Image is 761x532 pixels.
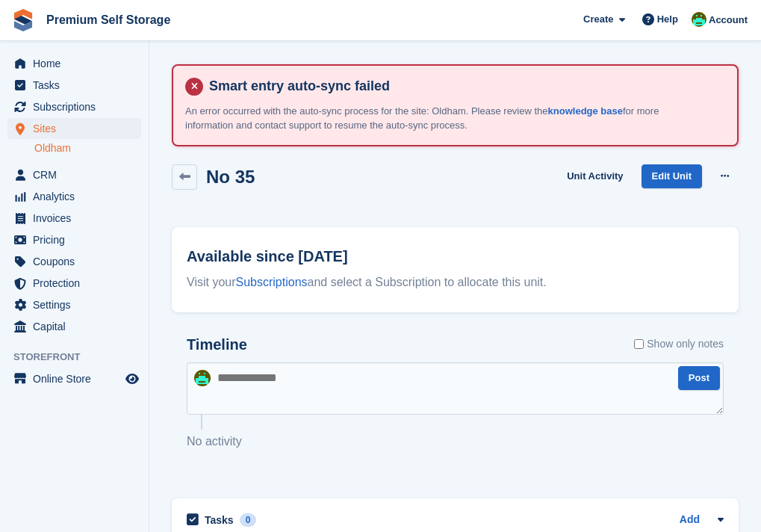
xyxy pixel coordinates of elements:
[33,208,122,229] span: Invoices
[33,316,122,337] span: Capital
[12,9,34,31] img: stora-icon-8386f47178a22dfd0bd8f6a31ec36ba5ce8667c1dd55bd0f319d3a0aa187defe.svg
[642,164,702,189] a: Edit Unit
[33,229,122,250] span: Pricing
[7,229,141,250] a: menu
[33,53,122,74] span: Home
[187,336,247,353] h2: Timeline
[236,276,308,288] a: Subscriptions
[206,167,255,187] h2: No 35
[123,370,141,388] a: Preview store
[33,251,122,272] span: Coupons
[561,164,629,189] a: Unit Activity
[678,366,720,391] button: Post
[240,513,257,527] div: 0
[7,118,141,139] a: menu
[33,164,122,185] span: CRM
[187,433,724,451] p: No activity
[692,12,706,27] img: Anthony Bell
[33,118,122,139] span: Sites
[7,164,141,185] a: menu
[33,75,122,96] span: Tasks
[7,294,141,315] a: menu
[657,12,678,27] span: Help
[203,78,725,95] h4: Smart entry auto-sync failed
[548,105,623,117] a: knowledge base
[7,75,141,96] a: menu
[7,273,141,294] a: menu
[34,141,141,155] a: Oldham
[7,368,141,389] a: menu
[7,208,141,229] a: menu
[33,96,122,117] span: Subscriptions
[194,370,211,386] img: Anthony Bell
[7,96,141,117] a: menu
[33,273,122,294] span: Protection
[709,13,748,28] span: Account
[680,512,700,529] a: Add
[634,336,724,352] label: Show only notes
[187,273,724,291] div: Visit your and select a Subscription to allocate this unit.
[634,336,644,352] input: Show only notes
[40,7,176,32] a: Premium Self Storage
[7,53,141,74] a: menu
[205,513,234,527] h2: Tasks
[33,294,122,315] span: Settings
[33,186,122,207] span: Analytics
[13,350,149,365] span: Storefront
[583,12,613,27] span: Create
[7,316,141,337] a: menu
[7,186,141,207] a: menu
[187,245,724,267] h2: Available since [DATE]
[33,368,122,389] span: Online Store
[7,251,141,272] a: menu
[185,104,708,133] p: An error occurred with the auto-sync process for the site: Oldham. Please review the for more inf...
